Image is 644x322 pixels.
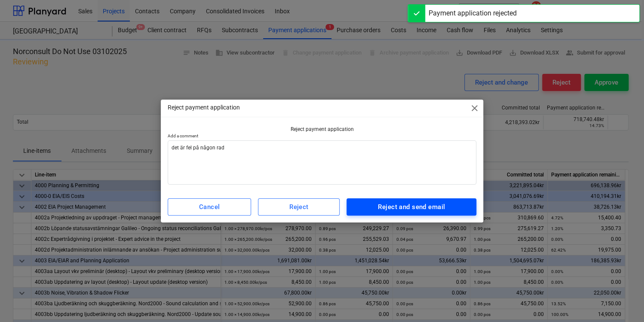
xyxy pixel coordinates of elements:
[429,8,517,18] div: Payment application rejected
[168,126,476,133] p: Reject payment application
[168,133,476,140] p: Add a comment
[601,281,644,322] div: Chatt-widget
[378,201,445,213] div: Reject and send email
[168,198,251,216] button: Cancel
[289,201,309,213] div: Reject
[258,198,340,216] button: Reject
[347,198,476,216] button: Reject and send email
[601,281,644,322] iframe: Chat Widget
[199,201,220,213] div: Cancel
[168,140,476,185] textarea: det är fel på någon rad
[168,103,240,112] p: Reject payment application
[469,103,480,113] span: close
